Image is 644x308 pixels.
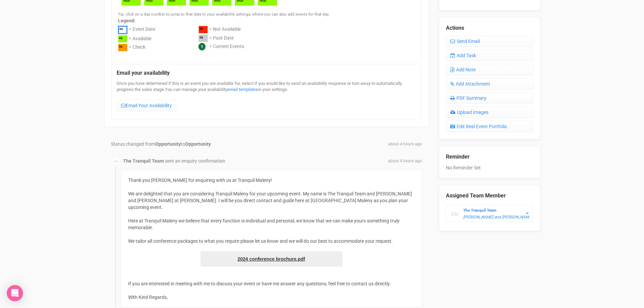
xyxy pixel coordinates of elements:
div: ²³ [198,34,208,42]
a: email templates [227,87,258,92]
a: Upload Images [446,106,533,118]
a: Add Attachment [446,78,533,90]
legend: Assigned Team Member [446,192,533,200]
a: PDF Summary [446,92,533,104]
div: = Available [129,35,151,44]
a: 2024 conference brochure.pdf [200,251,342,267]
div: = Event Date [129,26,155,35]
div: = Current Events [209,43,244,51]
em: [PERSON_NAME] and [PERSON_NAME] [463,215,532,219]
span: 1 [198,43,206,50]
a: Add Note [446,64,533,75]
div: = Check [129,44,145,52]
span: about 4 hours ago [388,141,422,147]
strong: Opportunity [185,141,211,147]
img: data [112,158,119,165]
button: The Tranquil Team [PERSON_NAME] and [PERSON_NAME] [446,205,533,222]
div: Once you have determined if this is an event you are available for, select if you would like to s... [117,80,416,115]
div: No Reminder Set [446,146,533,171]
div: ²³ [118,26,127,34]
small: Tip: click on a day number to jump to that date in your availability settings, where you can also... [118,12,330,17]
span: sent an enquiry confirmation [165,158,225,164]
div: = Not Available [209,26,241,34]
div: ²³ [198,26,208,33]
strong: The Tranquil Team [123,158,164,164]
a: Add Task [446,50,533,61]
strong: Opportunity [155,141,181,147]
span: about 4 hours ago [388,158,422,164]
span: You can manage your availability in your settings. [165,87,288,92]
a: Email Your Availability [117,100,176,111]
label: Legend: [118,17,415,24]
legend: Email your availability [117,69,416,77]
strong: The Tranquil Team [463,208,496,213]
div: ²³ [118,44,127,51]
div: = Past Date [209,34,234,43]
div: ²³ [118,35,127,43]
a: Edit Real Event Portfolio [446,121,533,132]
legend: Reminder [446,153,533,161]
img: data [450,209,460,219]
span: Status changed from to [111,141,211,147]
div: Open Intercom Messenger [7,285,23,301]
legend: Actions [446,24,533,32]
div: Thank you [PERSON_NAME] for enquiring with us at Tranquil Maleny! We are delighted that you are c... [121,170,422,308]
a: Send Email [446,35,533,47]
